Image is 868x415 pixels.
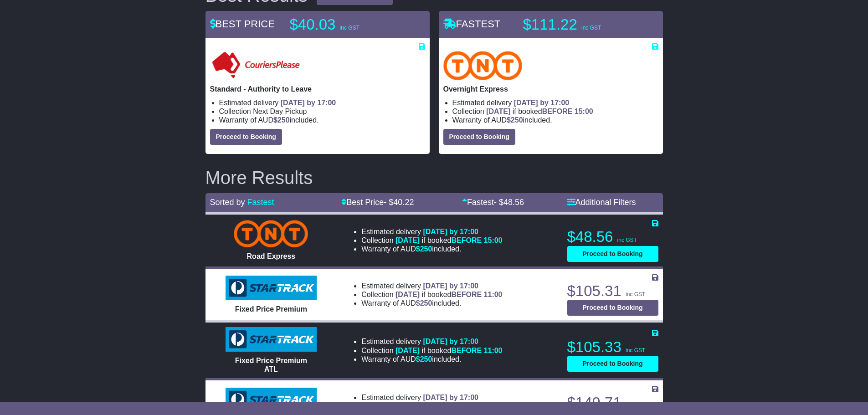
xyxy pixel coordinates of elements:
[567,246,658,262] button: Proceed to Booking
[361,299,502,307] li: Warranty of AUD included.
[361,355,502,364] li: Warranty of AUD included.
[205,168,663,188] h2: More Results
[503,198,524,207] span: 48.56
[210,129,282,145] button: Proceed to Booking
[340,25,360,31] span: inc GST
[462,198,524,207] a: Fastest- $48.56
[384,198,414,207] span: - $
[452,116,658,124] li: Warranty of AUD included.
[626,347,645,354] span: inc GST
[567,282,658,300] p: $105.31
[361,393,502,402] li: Estimated delivery
[361,236,502,245] li: Collection
[567,198,636,207] a: Additional Filters
[567,338,658,356] p: $105.33
[416,355,432,363] span: $
[423,228,478,236] span: [DATE] by 17:00
[226,276,317,300] img: StarTrack: Fixed Price Premium
[484,236,503,244] span: 15:00
[451,236,482,244] span: BEFORE
[210,198,245,207] span: Sorted by
[361,227,502,236] li: Estimated delivery
[617,237,637,243] span: inc GST
[210,51,302,80] img: Couriers Please: Standard - Authority to Leave
[247,198,274,207] a: Fastest
[395,291,502,298] span: if booked
[443,18,501,30] span: FASTEST
[443,85,658,93] p: Overnight Express
[416,245,432,253] span: $
[626,291,645,297] span: inc GST
[486,108,593,115] span: if booked
[395,291,420,298] span: [DATE]
[567,394,658,412] p: $149.71
[226,388,317,412] img: StarTrack: Premium
[567,228,658,246] p: $48.56
[219,116,425,124] li: Warranty of AUD included.
[341,198,414,207] a: Best Price- $40.22
[452,98,658,107] li: Estimated delivery
[523,15,637,34] p: $111.22
[273,116,290,124] span: $
[575,108,593,115] span: 15:00
[542,108,573,115] span: BEFORE
[581,25,601,31] span: inc GST
[420,355,432,363] span: 250
[423,394,478,401] span: [DATE] by 17:00
[290,15,404,34] p: $40.03
[361,245,502,253] li: Warranty of AUD included.
[486,108,510,115] span: [DATE]
[247,252,296,260] span: Road Express
[210,18,275,30] span: BEST PRICE
[219,107,425,116] li: Collection
[361,290,502,299] li: Collection
[443,51,523,80] img: TNT Domestic: Overnight Express
[494,198,524,207] span: - $
[567,356,658,372] button: Proceed to Booking
[452,107,658,116] li: Collection
[395,236,502,244] span: if booked
[514,99,570,107] span: [DATE] by 17:00
[451,347,482,354] span: BEFORE
[361,337,502,346] li: Estimated delivery
[395,347,502,354] span: if booked
[451,291,482,298] span: BEFORE
[395,236,420,244] span: [DATE]
[567,300,658,316] button: Proceed to Booking
[281,99,336,107] span: [DATE] by 17:00
[361,346,502,355] li: Collection
[484,291,503,298] span: 11:00
[277,116,290,124] span: 250
[253,108,307,115] span: Next Day Pickup
[395,347,420,354] span: [DATE]
[507,116,523,124] span: $
[511,116,523,124] span: 250
[420,245,432,253] span: 250
[420,299,432,307] span: 250
[361,282,502,290] li: Estimated delivery
[416,299,432,307] span: $
[484,347,503,354] span: 11:00
[234,220,308,247] img: TNT Domestic: Road Express
[235,305,307,313] span: Fixed Price Premium
[219,98,425,107] li: Estimated delivery
[226,327,317,352] img: StarTrack: Fixed Price Premium ATL
[235,357,307,373] span: Fixed Price Premium ATL
[423,338,478,345] span: [DATE] by 17:00
[210,85,425,93] p: Standard - Authority to Leave
[393,198,414,207] span: 40.22
[423,282,478,290] span: [DATE] by 17:00
[443,129,515,145] button: Proceed to Booking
